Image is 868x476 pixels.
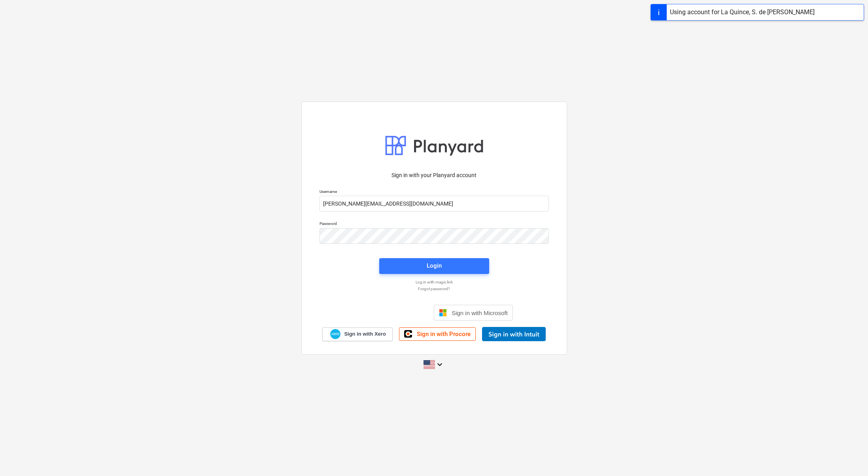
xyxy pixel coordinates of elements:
a: Forgot password? [316,286,553,291]
p: Password [320,221,549,228]
a: Sign in with Procore [399,327,476,341]
span: Sign in with Microsoft [452,310,508,316]
i: keyboard_arrow_down [435,360,444,369]
div: Using account for La Quince, S. de [PERSON_NAME] [670,8,815,17]
span: Sign in with Xero [344,331,386,338]
input: Username [320,196,549,212]
iframe: Sign in with Google Button [351,304,431,321]
img: Microsoft logo [439,309,447,317]
p: Username [320,189,549,196]
a: Sign in with Xero [322,327,393,341]
p: Sign in with your Planyard account [320,171,549,179]
div: Login [427,261,442,271]
a: Log in with magic link [316,280,553,285]
span: Sign in with Procore [417,331,471,338]
img: Xero logo [330,329,340,340]
button: Login [379,258,489,274]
